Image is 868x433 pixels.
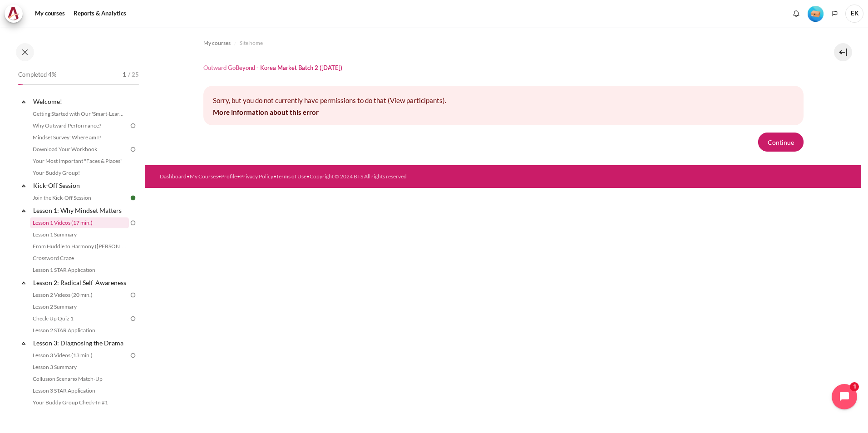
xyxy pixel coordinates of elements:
a: Lesson 2: Radical Self-Awareness [32,276,129,289]
span: Collapse [19,278,28,287]
a: User menu [845,5,863,23]
a: Lesson 3 Summary [30,362,129,373]
span: EK [845,5,863,23]
a: Lesson 3: Diagnosing the Drama [32,337,129,349]
a: Welcome! [32,95,129,108]
a: Your Buddy Group Check-In #1 [30,397,129,408]
a: Why Outward Performance? [30,120,129,131]
h1: Outward GoBeyond - Korea Market Batch 2 ([DATE]) [203,64,342,72]
a: Lesson 1 STAR Application [30,265,129,276]
button: Languages [828,7,842,20]
a: Check-Up Quiz 1 [30,313,129,324]
a: Lesson 3 STAR Application [30,385,129,396]
a: Mindset Survey: Where am I? [30,132,129,143]
a: Terms of Use [276,173,306,180]
img: To do [129,145,137,153]
a: Join the Kick-Off Session [30,192,129,203]
a: Site home [240,38,263,49]
a: Level #1 [804,5,827,22]
a: Kick-Off Session [32,179,129,192]
a: Crossword Craze [30,253,129,264]
img: To do [129,315,137,323]
a: Lesson 2 Videos (20 min.) [30,290,129,300]
span: Collapse [19,339,28,348]
a: More information about this error [213,108,319,116]
img: Level #1 [808,6,824,22]
img: To do [129,351,137,359]
a: Lesson 1: Why Mindset Matters [32,204,129,216]
span: Collapse [19,181,28,190]
a: My courses [203,38,231,49]
span: Completed 4% [18,70,56,79]
img: Architeck [7,7,20,20]
div: • • • • • [160,172,542,181]
span: / 25 [128,70,139,79]
nav: Navigation bar [203,36,804,50]
a: Getting Started with Our 'Smart-Learning' Platform [30,108,129,119]
a: Profile [221,173,237,180]
a: Privacy Policy [240,173,273,180]
a: Lesson 2 STAR Application [30,325,129,336]
span: Site home [240,39,263,47]
a: Your Buddy Group! [30,167,129,178]
a: Collusion Scenario Match-Up [30,374,129,384]
span: Collapse [19,97,28,106]
a: From Huddle to Harmony ([PERSON_NAME]'s Story) [30,241,129,252]
img: To do [129,219,137,227]
span: 1 [123,70,126,79]
a: Architeck Architeck [5,5,27,23]
a: Lesson 1 Summary [30,229,129,240]
section: Content [145,27,861,165]
a: Your Most Important "Faces & Places" [30,156,129,167]
p: Sorry, but you do not currently have permissions to do that (View participants). [213,95,794,106]
a: Lesson 2 Summary [30,301,129,312]
a: Copyright © 2024 BTS All rights reserved [310,173,407,180]
a: Lesson 3 Videos (13 min.) [30,350,129,361]
img: To do [129,291,137,299]
a: My Courses [190,173,218,180]
div: 4% [18,84,23,85]
span: My courses [203,39,231,47]
a: Download Your Workbook [30,144,129,155]
a: Lesson 1 Videos (17 min.) [30,217,129,228]
a: Reports & Analytics [70,5,129,23]
img: To do [129,122,137,130]
a: Dashboard [160,173,187,180]
img: Done [129,194,137,202]
a: My courses [32,5,68,23]
div: Level #1 [808,5,824,22]
span: Collapse [19,206,28,215]
button: Continue [758,133,804,152]
div: Show notification window with no new notifications [789,7,803,20]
